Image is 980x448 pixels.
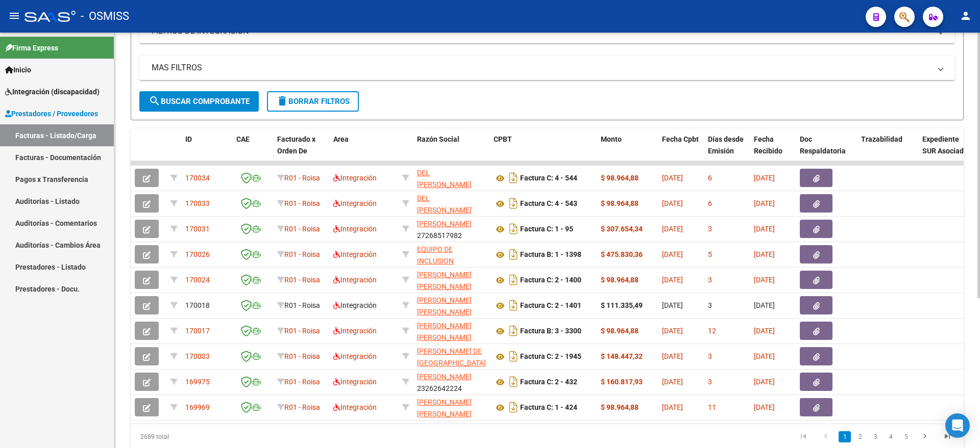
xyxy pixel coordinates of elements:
[601,250,643,258] strong: $ 475.830,36
[708,225,712,233] span: 3
[284,174,320,182] span: R01 - Roisa
[417,218,485,240] div: 27268517982
[284,327,320,335] span: R01 - Roisa
[520,174,577,182] strong: Factura C: 4 - 544
[708,378,712,386] span: 3
[938,431,957,442] a: go to last page
[5,108,98,119] span: Prestadores / Proveedores
[185,352,210,360] span: 170003
[329,128,398,173] datatable-header-cell: Area
[869,431,881,442] a: 3
[333,327,377,335] span: Integración
[417,320,485,341] div: 27134332838
[601,135,622,143] span: Monto
[185,378,210,386] span: 169975
[185,199,210,207] span: 170033
[601,225,643,233] strong: $ 307.654,34
[520,200,577,208] strong: Factura C: 4 - 543
[662,352,683,360] span: [DATE]
[754,352,775,360] span: [DATE]
[796,128,857,173] datatable-header-cell: Doc Respaldatoria
[139,91,259,112] button: Buscar Comprobante
[960,10,972,22] mat-icon: person
[5,86,100,97] span: Integración (discapacidad)
[883,428,898,445] li: page 4
[708,352,712,360] span: 3
[868,428,883,445] li: page 3
[601,276,639,284] strong: $ 98.964,88
[662,174,683,182] span: [DATE]
[754,301,775,309] span: [DATE]
[333,301,377,309] span: Integración
[81,5,129,28] span: - OSMISS
[601,327,639,335] strong: $ 98.964,88
[900,431,912,442] a: 5
[520,327,581,335] strong: Factura B: 3 - 3300
[754,276,775,284] span: [DATE]
[750,128,796,173] datatable-header-cell: Fecha Recibido
[284,250,320,258] span: R01 - Roisa
[658,128,704,173] datatable-header-cell: Fecha Cpbt
[333,135,349,143] span: Area
[754,135,782,155] span: Fecha Recibido
[284,276,320,284] span: R01 - Roisa
[839,431,851,442] a: 1
[662,225,683,233] span: [DATE]
[520,302,581,310] strong: Factura C: 2 - 1401
[185,301,210,309] span: 170018
[754,327,775,335] span: [DATE]
[181,128,232,173] datatable-header-cell: ID
[185,250,210,258] span: 170026
[417,371,485,392] div: 23262642224
[417,269,485,291] div: 27324833353
[708,199,712,207] span: 6
[417,220,472,228] span: [PERSON_NAME]
[708,327,716,335] span: 12
[417,135,459,143] span: Razón Social
[417,295,485,316] div: 27324833353
[273,128,329,173] datatable-header-cell: Facturado x Orden De
[662,250,683,258] span: [DATE]
[708,276,712,284] span: 3
[284,378,320,386] span: R01 - Roisa
[794,431,813,442] a: go to first page
[417,244,485,265] div: 30718301331
[918,128,974,173] datatable-header-cell: Expediente SUR Asociado
[276,95,288,107] mat-icon: delete
[333,225,377,233] span: Integración
[601,403,639,411] strong: $ 98.964,88
[333,352,377,360] span: Integración
[662,327,683,335] span: [DATE]
[277,135,315,155] span: Facturado x Orden De
[152,62,930,73] mat-panel-title: MAS FILTROS
[417,271,472,291] span: [PERSON_NAME] [PERSON_NAME]
[284,225,320,233] span: R01 - Roisa
[601,352,643,360] strong: $ 148.447,32
[662,403,683,411] span: [DATE]
[276,97,350,106] span: Borrar Filtros
[149,95,161,107] mat-icon: search
[754,250,775,258] span: [DATE]
[915,431,935,442] a: go to next page
[601,378,643,386] strong: $ 160.817,93
[149,97,250,106] span: Buscar Comprobante
[333,403,377,411] span: Integración
[507,170,520,186] i: Descargar documento
[333,174,377,182] span: Integración
[800,135,846,155] span: Doc Respaldatoria
[507,272,520,288] i: Descargar documento
[754,199,775,207] span: [DATE]
[852,428,868,445] li: page 2
[507,297,520,313] i: Descargar documento
[333,199,377,207] span: Integración
[185,403,210,411] span: 169969
[417,167,485,189] div: 27234237344
[885,431,897,442] a: 4
[520,404,577,412] strong: Factura C: 1 - 424
[507,221,520,237] i: Descargar documento
[5,42,58,54] span: Firma Express
[507,374,520,390] i: Descargar documento
[5,64,31,75] span: Inicio
[520,225,573,233] strong: Factura C: 1 - 95
[284,301,320,309] span: R01 - Roisa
